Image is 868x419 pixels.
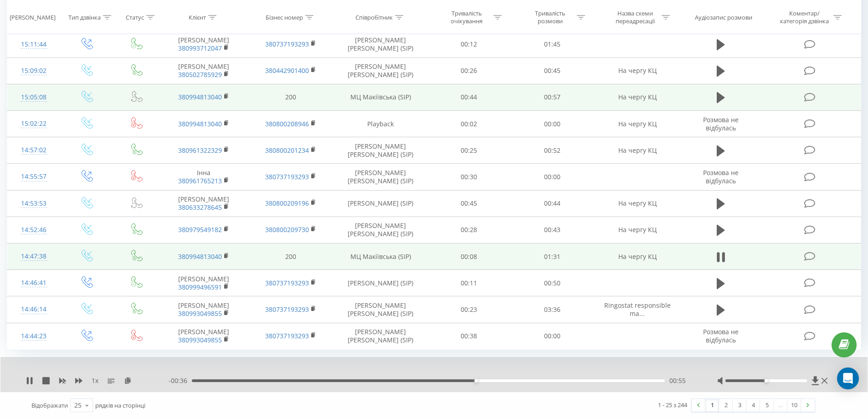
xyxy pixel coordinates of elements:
[427,164,511,190] td: 00:30
[658,400,687,409] div: 1 - 25 з 244
[594,217,680,243] td: На чергу КЦ
[265,331,309,340] a: 380737193293
[703,327,739,344] span: Розмова не відбулась
[511,323,594,349] td: 00:00
[16,195,51,212] div: 14:53:53
[160,296,247,323] td: [PERSON_NAME]
[427,137,511,164] td: 00:25
[427,217,511,243] td: 00:28
[334,57,427,84] td: [PERSON_NAME] [PERSON_NAME] (SIP)
[334,217,427,243] td: [PERSON_NAME] [PERSON_NAME] (SIP)
[594,111,680,137] td: На чергу КЦ
[265,279,309,287] a: 380737193293
[68,13,101,21] div: Тип дзвінка
[719,399,733,412] a: 2
[334,296,427,323] td: [PERSON_NAME] [PERSON_NAME] (SIP)
[511,164,594,190] td: 00:00
[178,70,222,79] a: 380502785929
[178,309,222,318] a: 380993049855
[427,190,511,217] td: 00:45
[594,137,680,164] td: На чергу КЦ
[266,13,303,21] div: Бізнес номер
[95,401,145,409] span: рядків на сторінці
[733,399,746,412] a: 3
[334,31,427,57] td: [PERSON_NAME] [PERSON_NAME] (SIP)
[511,84,594,110] td: 00:57
[511,111,594,137] td: 00:00
[427,323,511,349] td: 00:38
[334,190,427,217] td: [PERSON_NAME] (SIP)
[427,296,511,323] td: 00:23
[16,274,51,292] div: 14:46:41
[474,379,478,383] div: Accessibility label
[178,283,222,291] a: 380999496591
[334,323,427,349] td: [PERSON_NAME] [PERSON_NAME] (SIP)
[511,137,594,164] td: 00:52
[746,399,760,412] a: 4
[31,401,68,409] span: Відображати
[126,13,144,21] div: Статус
[265,119,309,128] a: 380800208946
[511,190,594,217] td: 00:44
[16,327,51,345] div: 14:44:23
[189,13,206,21] div: Клієнт
[611,10,659,25] div: Назва схеми переадресації
[760,399,774,412] a: 5
[74,401,82,410] div: 25
[265,146,309,155] a: 380800201234
[594,84,680,110] td: На чергу КЦ
[787,399,801,412] a: 10
[16,88,51,106] div: 15:05:08
[178,203,222,212] a: 380633278645
[427,31,511,57] td: 00:12
[178,93,222,101] a: 380994813040
[178,176,222,185] a: 380961765213
[265,305,309,314] a: 380737193293
[178,252,222,261] a: 380994813040
[247,84,334,110] td: 200
[334,137,427,164] td: [PERSON_NAME] [PERSON_NAME] (SIP)
[442,10,491,25] div: Тривалість очікування
[604,301,671,318] span: Ringostat responsible ma...
[703,115,739,132] span: Розмова не відбулась
[178,146,222,155] a: 380961322329
[511,57,594,84] td: 00:45
[169,376,192,385] span: - 00:36
[334,111,427,137] td: Playback
[160,164,247,190] td: Інна
[778,10,831,25] div: Коментар/категорія дзвінка
[427,57,511,84] td: 00:26
[16,248,51,265] div: 14:47:38
[16,168,51,186] div: 14:55:57
[511,31,594,57] td: 01:45
[265,225,309,234] a: 380800209730
[247,243,334,270] td: 200
[526,10,575,25] div: Тривалість розмови
[705,399,719,412] a: 1
[178,336,222,344] a: 380993049855
[265,199,309,207] a: 380800209196
[16,36,51,53] div: 15:11:44
[594,243,680,270] td: На чергу КЦ
[10,13,56,21] div: [PERSON_NAME]
[427,270,511,296] td: 00:11
[511,296,594,323] td: 03:36
[334,270,427,296] td: [PERSON_NAME] (SIP)
[427,84,511,110] td: 00:44
[16,221,51,239] div: 14:52:46
[160,57,247,84] td: [PERSON_NAME]
[334,84,427,110] td: МЦ Макіївська (SIP)
[178,119,222,128] a: 380994813040
[16,141,51,159] div: 14:57:02
[16,115,51,133] div: 15:02:22
[764,379,768,383] div: Accessibility label
[511,217,594,243] td: 00:43
[334,243,427,270] td: МЦ Макіївська (SIP)
[16,300,51,318] div: 14:46:14
[774,399,787,412] div: …
[160,31,247,57] td: [PERSON_NAME]
[837,367,859,389] div: Open Intercom Messenger
[355,13,393,21] div: Співробітник
[703,168,739,185] span: Розмова не відбулась
[427,111,511,137] td: 00:02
